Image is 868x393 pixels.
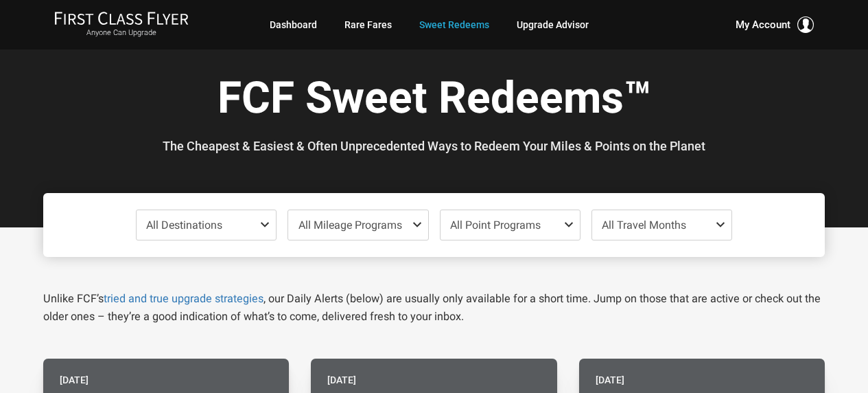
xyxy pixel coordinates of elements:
a: Sweet Redeems [419,12,489,37]
span: All Destinations [146,218,222,232]
a: Upgrade Advisor [517,12,589,37]
h3: The Cheapest & Easiest & Often Unprecedented Ways to Redeem Your Miles & Points on the Planet [54,139,814,153]
button: My Account [736,16,814,33]
p: Unlike FCF’s , our Daily Alerts (below) are usually only available for a short time. Jump on thos... [43,290,825,326]
img: First Class Flyer [54,11,189,25]
time: [DATE] [60,372,89,388]
span: My Account [736,16,790,33]
h1: FCF Sweet Redeems™ [54,74,814,127]
a: Dashboard [270,12,317,37]
span: All Mileage Programs [298,218,402,232]
small: Anyone Can Upgrade [54,28,189,38]
time: [DATE] [596,372,624,388]
span: All Point Programs [450,218,541,232]
a: Rare Fares [344,12,392,37]
a: tried and true upgrade strategies [104,292,263,305]
span: All Travel Months [602,218,686,232]
time: [DATE] [327,372,356,388]
a: First Class FlyerAnyone Can Upgrade [54,11,189,38]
